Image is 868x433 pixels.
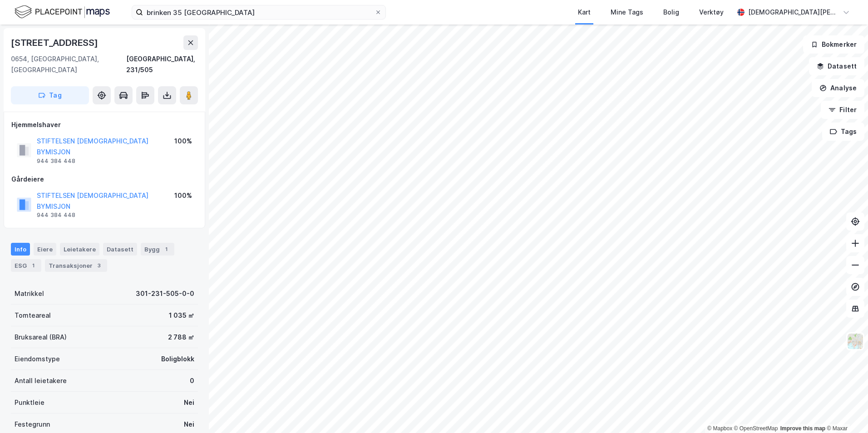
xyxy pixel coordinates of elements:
[15,397,44,408] div: Punktleie
[15,354,60,364] div: Eiendomstype
[823,389,868,433] iframe: Chat Widget
[11,119,197,130] div: Hjemmelshaver
[780,425,825,432] a: Improve this map
[11,54,126,75] div: 0654, [GEOGRAPHIC_DATA], [GEOGRAPHIC_DATA]
[103,243,137,256] div: Datasett
[15,332,67,343] div: Bruksareal (BRA)
[822,123,864,141] button: Tags
[11,243,30,256] div: Info
[812,79,864,97] button: Analyse
[707,425,732,432] a: Mapbox
[141,243,174,256] div: Bygg
[184,397,194,408] div: Nei
[823,389,868,433] div: Kontrollprogram for chat
[174,190,192,201] div: 100%
[29,261,38,270] div: 1
[169,310,194,321] div: 1 035 ㎡
[168,332,194,343] div: 2 788 ㎡
[821,101,864,119] button: Filter
[578,7,591,18] div: Kart
[847,333,864,350] img: Z
[37,212,75,219] div: 944 384 448
[15,419,50,430] div: Festegrunn
[11,174,197,185] div: Gårdeiere
[190,375,194,386] div: 0
[126,54,198,75] div: [GEOGRAPHIC_DATA], 231/505
[15,375,67,386] div: Antall leietakere
[45,259,107,272] div: Transaksjoner
[94,261,104,270] div: 3
[136,288,194,299] div: 301-231-505-0-0
[37,157,75,165] div: 944 384 448
[809,57,864,75] button: Datasett
[143,5,375,19] input: Søk på adresse, matrikkel, gårdeiere, leietakere eller personer
[11,35,100,50] div: [STREET_ADDRESS]
[748,7,839,18] div: [DEMOGRAPHIC_DATA][PERSON_NAME]
[803,35,864,54] button: Bokmerker
[15,4,110,20] img: logo.f888ab2527a4732fd821a326f86c7f29.svg
[161,354,194,364] div: Boligblokk
[11,259,41,272] div: ESG
[184,419,194,430] div: Nei
[611,7,643,18] div: Mine Tags
[11,86,89,104] button: Tag
[15,310,51,321] div: Tomteareal
[663,7,679,18] div: Bolig
[15,288,44,299] div: Matrikkel
[699,7,724,18] div: Verktøy
[60,243,99,256] div: Leietakere
[734,425,778,432] a: OpenStreetMap
[174,136,192,147] div: 100%
[162,245,171,254] div: 1
[34,243,56,256] div: Eiere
